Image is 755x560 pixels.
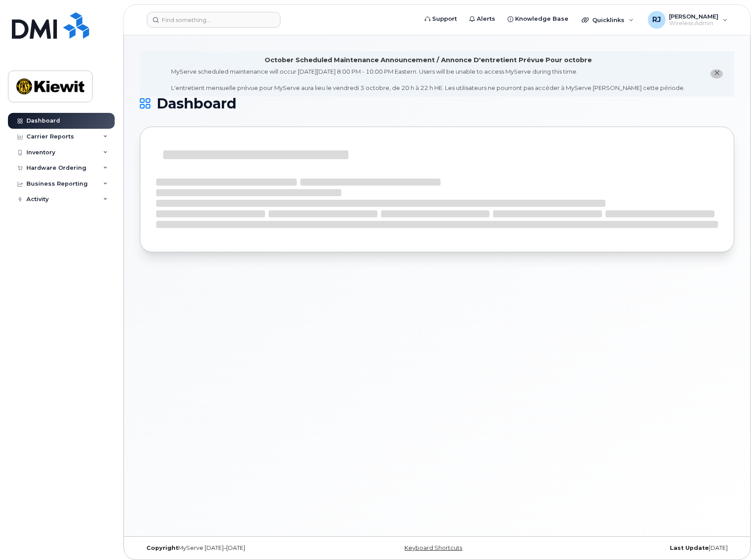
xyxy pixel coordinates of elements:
[670,545,709,551] strong: Last Update
[710,69,723,78] button: close notification
[157,97,236,110] span: Dashboard
[717,522,748,553] iframe: Messenger Launcher
[140,545,338,552] div: MyServe [DATE]–[DATE]
[265,56,592,65] div: October Scheduled Maintenance Announcement / Annonce D'entretient Prévue Pour octobre
[536,545,734,552] div: [DATE]
[404,545,462,551] a: Keyboard Shortcuts
[171,67,685,92] div: MyServe scheduled maintenance will occur [DATE][DATE] 8:00 PM - 10:00 PM Eastern. Users will be u...
[146,545,178,551] strong: Copyright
